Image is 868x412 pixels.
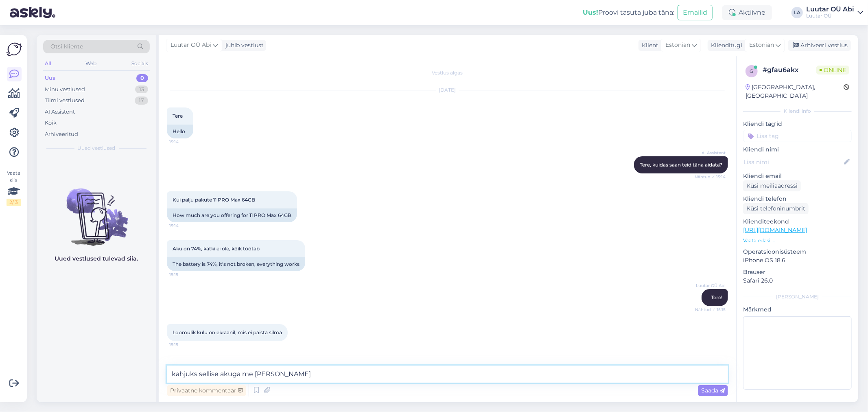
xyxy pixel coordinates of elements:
div: Kõik [45,119,57,127]
p: Operatsioonisüsteem [743,248,852,256]
div: Privaatne kommentaar [167,385,246,396]
div: juhib vestlust [222,41,264,50]
span: g [750,68,754,74]
div: Web [84,58,98,69]
span: Tere, kuidas saan teid täna aidata? [640,162,722,168]
div: 13 [135,85,148,94]
p: Vaata edasi ... [743,237,852,244]
p: Safari 26.0 [743,276,852,285]
div: Vestlus algas [167,69,728,77]
span: 15:14 [169,139,200,145]
span: 15:15 [169,342,200,348]
div: AI Assistent [45,108,75,116]
p: Märkmed [743,305,852,314]
span: Nähtud ✓ 15:15 [695,307,726,313]
span: 15:14 [169,223,200,229]
span: Saada [701,387,725,394]
div: [PERSON_NAME] [743,293,852,300]
div: Vaata siia [7,169,21,206]
div: Arhiveeri vestlus [788,40,851,51]
div: Klient [638,41,658,50]
p: iPhone OS 18.6 [743,256,852,265]
span: Aku on 74%, katki ei ole, kõik töötab [173,245,260,252]
div: How much are you offering for 11 PRO Max 64GB [167,208,297,222]
span: Kui palju pakute 11 PRO Max 64GB [173,197,255,203]
p: Kliendi nimi [743,145,852,154]
p: Kliendi telefon [743,195,852,203]
div: 0 [136,74,148,82]
div: Socials [130,58,150,69]
span: Otsi kliente [50,42,83,51]
div: Klienditugi [708,41,742,50]
div: 17 [135,96,148,105]
span: AI Assistent [695,150,726,156]
p: Klienditeekond [743,217,852,226]
div: Küsi meiliaadressi [743,180,801,191]
span: Estonian [749,41,774,50]
textarea: kahjuks sellise akuga me [PERSON_NAME] [167,366,728,383]
div: Uus [45,74,55,82]
span: Online [816,66,849,75]
span: Estonian [665,41,690,50]
span: Nähtud ✓ 15:14 [695,174,726,180]
div: # gfau6akx [763,65,816,75]
span: Tere [173,113,183,119]
div: [DATE] [167,86,728,94]
b: Uus! [583,9,598,16]
div: Aktiivne [722,5,772,20]
div: Hello [167,125,193,138]
div: Luutar OÜ [806,13,854,19]
p: Uued vestlused tulevad siia. [55,254,138,263]
span: Luutar OÜ Abi [171,41,211,50]
img: No chats [37,174,156,247]
div: Tiimi vestlused [45,96,85,105]
a: Luutar OÜ AbiLuutar OÜ [806,6,863,19]
span: Loomulik kulu on ekraanil, mis ei paista silma [173,329,282,335]
div: Luutar OÜ Abi [806,6,854,13]
div: Minu vestlused [45,85,85,94]
div: Kliendi info [743,107,852,115]
div: All [43,58,52,69]
span: Luutar OÜ Abi [695,283,726,289]
div: The battery is 74%, it's not broken, everything works [167,257,305,271]
input: Lisa nimi [743,158,842,167]
div: [GEOGRAPHIC_DATA], [GEOGRAPHIC_DATA] [746,83,844,100]
span: 15:15 [169,272,200,278]
span: Uued vestlused [78,145,116,152]
div: LA [791,7,803,18]
div: 2 / 3 [7,199,21,206]
div: Proovi tasuta juba täna: [583,8,674,18]
p: Brauser [743,268,852,276]
button: Emailid [678,5,713,20]
p: Kliendi email [743,172,852,180]
div: Küsi telefoninumbrit [743,203,809,214]
img: Askly Logo [7,42,22,57]
span: Tere! [711,294,722,300]
input: Lisa tag [743,130,852,142]
p: Kliendi tag'id [743,120,852,128]
div: Arhiveeritud [45,130,78,138]
a: [URL][DOMAIN_NAME] [743,226,807,234]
